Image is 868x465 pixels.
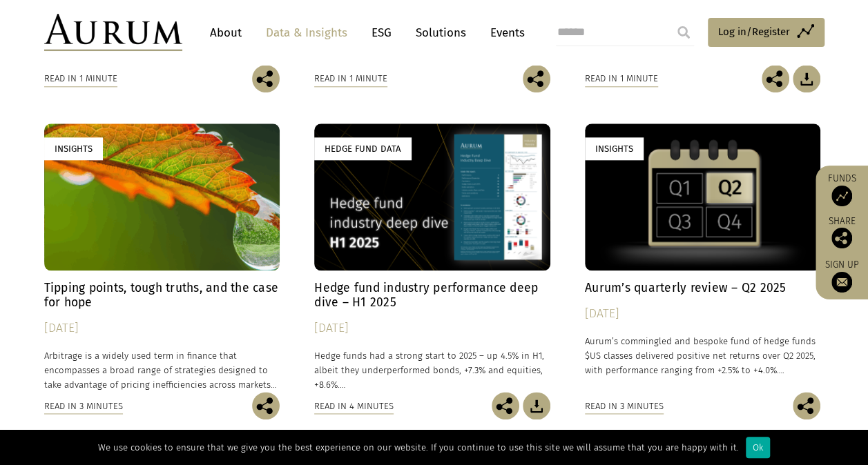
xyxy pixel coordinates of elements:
input: Submit [670,19,697,46]
a: ESG [365,20,398,46]
span: Log in/Register [718,23,790,40]
p: Arbitrage is a widely used term in finance that encompasses a broad range of strategies designed ... [44,348,280,392]
img: Share this post [762,65,789,92]
img: Share this post [831,228,852,248]
a: Events [483,20,525,46]
div: Insights [585,137,644,160]
div: Read in 3 minutes [44,399,123,414]
p: Hedge funds had a strong start to 2025 – up 4.5% in H1, albeit they underperformed bonds, +7.3% a... [314,348,550,392]
a: Funds [822,172,861,206]
a: Log in/Register [708,18,824,47]
h4: Aurum’s quarterly review – Q2 2025 [585,281,821,295]
a: Data & Insights [259,20,354,46]
div: Ok [746,437,770,458]
img: Share this post [793,392,820,419]
div: Hedge Fund Data [314,137,412,160]
img: Aurum [44,14,182,51]
div: Read in 4 minutes [314,399,394,414]
img: Download Article [793,65,820,92]
div: [DATE] [314,319,550,338]
div: [DATE] [585,304,821,324]
img: Share this post [252,392,280,419]
h4: Hedge fund industry performance deep dive – H1 2025 [314,281,550,310]
div: [DATE] [44,319,280,338]
a: Hedge Fund Data Hedge fund industry performance deep dive – H1 2025 [DATE] Hedge funds had a stro... [314,123,550,392]
a: About [203,20,249,46]
img: Share this post [252,65,280,92]
img: Share this post [523,65,550,92]
a: Insights Tipping points, tough truths, and the case for hope [DATE] Arbitrage is a widely used te... [44,123,280,392]
div: Read in 1 minute [585,71,658,86]
img: Share this post [492,392,519,419]
h4: Tipping points, tough truths, and the case for hope [44,281,280,310]
div: Read in 1 minute [314,71,387,86]
div: Read in 3 minutes [585,399,664,414]
a: Sign up [822,259,861,293]
p: Aurum’s commingled and bespoke fund of hedge funds $US classes delivered positive net returns ove... [585,334,821,377]
img: Sign up to our newsletter [831,272,852,293]
div: Insights [44,137,103,160]
div: Read in 1 minute [44,71,117,86]
img: Download Article [523,392,550,419]
div: Share [822,217,861,248]
a: Insights Aurum’s quarterly review – Q2 2025 [DATE] Aurum’s commingled and bespoke fund of hedge f... [585,123,821,392]
a: Solutions [409,20,473,46]
img: Access Funds [831,186,852,206]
